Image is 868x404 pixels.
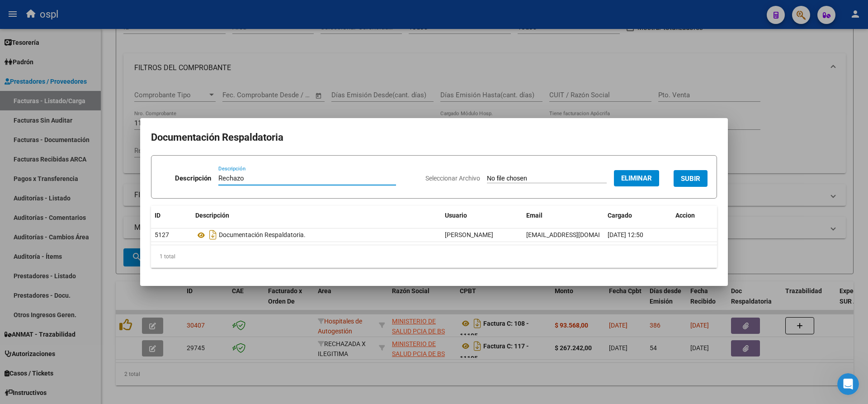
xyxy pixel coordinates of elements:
[207,228,219,242] i: Descargar documento
[837,373,859,395] iframe: Intercom live chat
[151,129,717,146] h2: Documentación Respaldatoria
[151,206,192,225] datatable-header-cell: ID
[526,231,627,238] span: [EMAIL_ADDRESS][DOMAIN_NAME]
[192,206,441,225] datatable-header-cell: Descripción
[674,170,708,187] button: SUBIR
[526,212,542,219] span: Email
[151,245,717,268] div: 1 total
[425,175,480,182] span: Seleccionar Archivo
[675,212,695,219] span: Accion
[441,206,523,225] datatable-header-cell: Usuario
[175,173,211,184] p: Descripción
[445,231,493,238] span: [PERSON_NAME]
[608,212,632,219] span: Cargado
[523,206,604,225] datatable-header-cell: Email
[621,174,652,182] span: Eliminar
[155,212,160,219] span: ID
[614,170,659,186] button: Eliminar
[195,228,438,242] div: Documentación Respaldatoria.
[608,231,643,238] span: [DATE] 12:50
[195,212,229,219] span: Descripción
[604,206,672,225] datatable-header-cell: Cargado
[445,212,467,219] span: Usuario
[672,206,717,225] datatable-header-cell: Accion
[155,231,169,238] span: 5127
[681,175,700,183] span: SUBIR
